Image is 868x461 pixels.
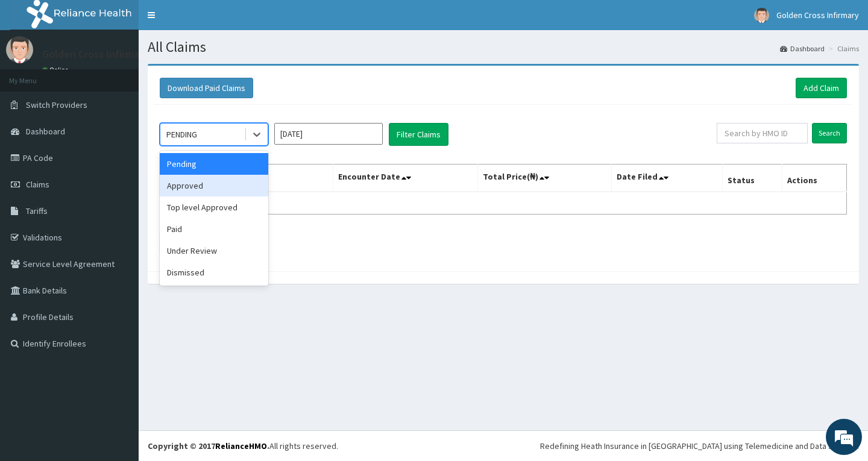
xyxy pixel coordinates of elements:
[26,126,65,137] span: Dashboard
[780,43,825,54] a: Dashboard
[722,165,782,192] th: Status
[26,205,48,216] span: Tariffs
[389,123,448,146] button: Filter Claims
[70,152,166,274] span: We're online!
[611,165,722,192] th: Date Filed
[160,78,253,98] button: Download Paid Claims
[42,66,71,74] a: Online
[215,441,267,451] a: RelianceHMO
[26,179,49,190] span: Claims
[6,36,33,63] img: User Image
[166,128,197,140] div: PENDING
[717,123,808,143] input: Search by HMO ID
[198,6,227,35] div: Minimize live chat window
[826,43,859,54] li: Claims
[160,218,268,240] div: Paid
[274,123,383,145] input: Select Month and Year
[160,196,268,218] div: Top level Approved
[160,262,268,283] div: Dismissed
[333,165,477,192] th: Encounter Date
[6,329,230,371] textarea: Type your message and hit 'Enter'
[139,430,868,461] footer: All rights reserved.
[776,10,859,20] span: Golden Cross Infirmary
[754,8,769,23] img: User Image
[782,165,846,192] th: Actions
[812,123,847,143] input: Search
[160,175,268,196] div: Approved
[148,441,269,451] strong: Copyright © 2017 .
[22,60,49,90] img: d_794563401_company_1708531726252_794563401
[42,49,148,60] p: Golden Cross Infirmary
[540,440,859,452] div: Redefining Heath Insurance in [GEOGRAPHIC_DATA] using Telemedicine and Data Science!
[796,78,847,98] a: Add Claim
[160,153,268,175] div: Pending
[63,67,203,83] div: Chat with us now
[160,240,268,262] div: Under Review
[26,99,87,110] span: Switch Providers
[148,39,859,55] h1: All Claims
[477,165,611,192] th: Total Price(₦)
